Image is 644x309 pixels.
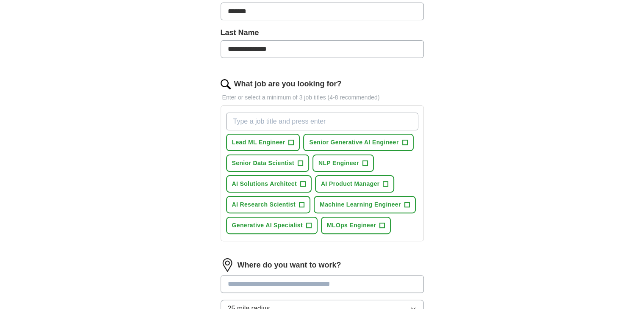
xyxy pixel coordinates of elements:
[232,179,297,188] span: AI Solutions Architect
[303,134,413,151] button: Senior Generative AI Engineer
[232,200,296,209] span: AI Research Scientist
[226,175,312,193] button: AI Solutions Architect
[318,159,359,168] span: NLP Engineer
[221,93,424,102] p: Enter or select a minimum of 3 job titles (4-8 recommended)
[309,138,398,147] span: Senior Generative AI Engineer
[238,259,341,271] label: Where do you want to work?
[226,217,318,234] button: Generative AI Specialist
[221,79,231,89] img: search.png
[314,196,416,213] button: Machine Learning Engineer
[226,196,311,213] button: AI Research Scientist
[321,179,380,188] span: AI Product Manager
[232,221,303,230] span: Generative AI Specialist
[232,159,294,168] span: Senior Data Scientist
[234,78,342,90] label: What job are you looking for?
[226,113,418,130] input: Type a job title and press enter
[315,175,395,193] button: AI Product Manager
[232,138,285,147] span: Lead ML Engineer
[312,154,374,172] button: NLP Engineer
[221,258,234,272] img: location.png
[221,27,424,39] label: Last Name
[226,154,309,172] button: Senior Data Scientist
[320,200,401,209] span: Machine Learning Engineer
[226,134,300,151] button: Lead ML Engineer
[327,221,376,230] span: MLOps Engineer
[321,217,391,234] button: MLOps Engineer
